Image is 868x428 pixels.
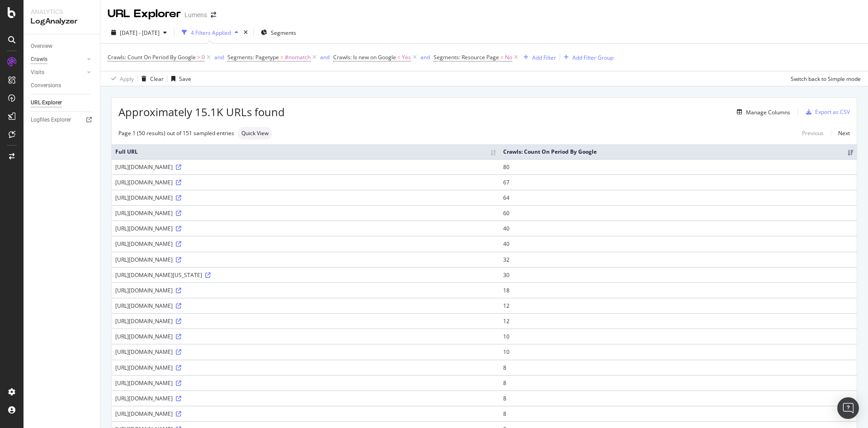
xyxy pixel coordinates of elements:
div: 4 Filters Applied [191,29,231,37]
button: Save [168,71,191,86]
div: [URL][DOMAIN_NAME] [115,225,496,232]
button: and [320,53,330,61]
td: 32 [500,252,857,267]
td: 30 [500,267,857,282]
div: Page 1 (50 results) out of 151 sampled entries [118,129,234,137]
a: Overview [31,42,94,51]
div: Overview [31,42,52,51]
div: [URL][DOMAIN_NAME] [115,348,496,356]
div: URL Explorer [31,98,62,108]
a: Visits [31,68,85,77]
a: Conversions [31,81,94,90]
div: [URL][DOMAIN_NAME] [115,240,496,248]
div: Switch back to Simple mode [791,75,861,83]
span: Segments: Resource Page [434,53,499,61]
div: [URL][DOMAIN_NAME] [115,287,496,294]
button: 4 Filters Applied [178,25,242,40]
td: 40 [500,236,857,251]
div: Manage Columns [746,108,790,116]
div: [URL][DOMAIN_NAME] [115,317,496,325]
div: [URL][DOMAIN_NAME] [115,163,496,171]
span: > [197,53,200,61]
div: Export as CSV [815,108,850,116]
button: Apply [108,71,134,86]
div: [URL][DOMAIN_NAME][US_STATE] [115,271,496,279]
div: [URL][DOMAIN_NAME] [115,256,496,263]
div: Crawls [31,55,47,64]
button: [DATE] - [DATE] [108,25,170,40]
button: Segments [257,25,300,40]
span: Approximately 15.1K URLs found [118,104,285,120]
button: Switch back to Simple mode [787,71,861,86]
td: 8 [500,375,857,390]
div: [URL][DOMAIN_NAME] [115,379,496,387]
div: LogAnalyzer [31,16,93,27]
span: #nomatch [285,51,311,64]
td: 64 [500,190,857,205]
button: Add Filter [520,52,556,63]
div: times [242,28,250,37]
span: = [500,53,504,61]
td: 60 [500,205,857,221]
div: Open Intercom Messenger [837,397,859,419]
td: 40 [500,221,857,236]
a: Logfiles Explorer [31,115,94,125]
td: 12 [500,298,857,313]
span: Crawls: Is new on Google [333,53,396,61]
button: Manage Columns [733,107,790,118]
span: 0 [202,51,205,64]
span: = [397,53,401,61]
div: [URL][DOMAIN_NAME] [115,395,496,402]
div: Visits [31,68,44,77]
td: 12 [500,313,857,329]
div: [URL][DOMAIN_NAME] [115,364,496,372]
button: and [214,53,224,61]
td: 80 [500,159,857,174]
span: Segments [271,29,296,37]
span: [DATE] - [DATE] [120,29,160,37]
span: Crawls: Count On Period By Google [108,53,196,61]
div: Analytics [31,7,93,16]
span: No [505,51,512,64]
div: URL Explorer [108,6,181,22]
td: 10 [500,329,857,344]
div: neutral label [238,127,272,140]
td: 18 [500,282,857,298]
div: arrow-right-arrow-left [211,12,216,18]
th: Crawls: Count On Period By Google: activate to sort column ascending [500,144,857,159]
div: Lumens [184,10,207,19]
div: [URL][DOMAIN_NAME] [115,209,496,217]
a: Next [831,127,850,140]
th: Full URL: activate to sort column ascending [112,144,500,159]
div: Clear [150,75,164,83]
button: Clear [138,71,164,86]
div: [URL][DOMAIN_NAME] [115,179,496,186]
div: [URL][DOMAIN_NAME] [115,410,496,418]
td: 8 [500,406,857,421]
span: = [280,53,283,61]
td: 10 [500,344,857,359]
div: Conversions [31,81,61,90]
a: Crawls [31,55,85,64]
div: Apply [120,75,134,83]
td: 8 [500,360,857,375]
a: URL Explorer [31,98,94,108]
div: Save [179,75,191,83]
button: and [420,53,430,61]
div: [URL][DOMAIN_NAME] [115,194,496,202]
span: Yes [402,51,411,64]
div: [URL][DOMAIN_NAME] [115,302,496,310]
div: Add Filter [532,54,556,61]
span: Segments: Pagetype [227,53,279,61]
td: 67 [500,174,857,190]
td: 8 [500,390,857,406]
div: Logfiles Explorer [31,115,71,125]
button: Add Filter Group [560,52,613,63]
div: [URL][DOMAIN_NAME] [115,333,496,340]
span: Quick View [241,131,269,136]
div: Add Filter Group [572,54,613,61]
button: Export as CSV [802,105,850,119]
